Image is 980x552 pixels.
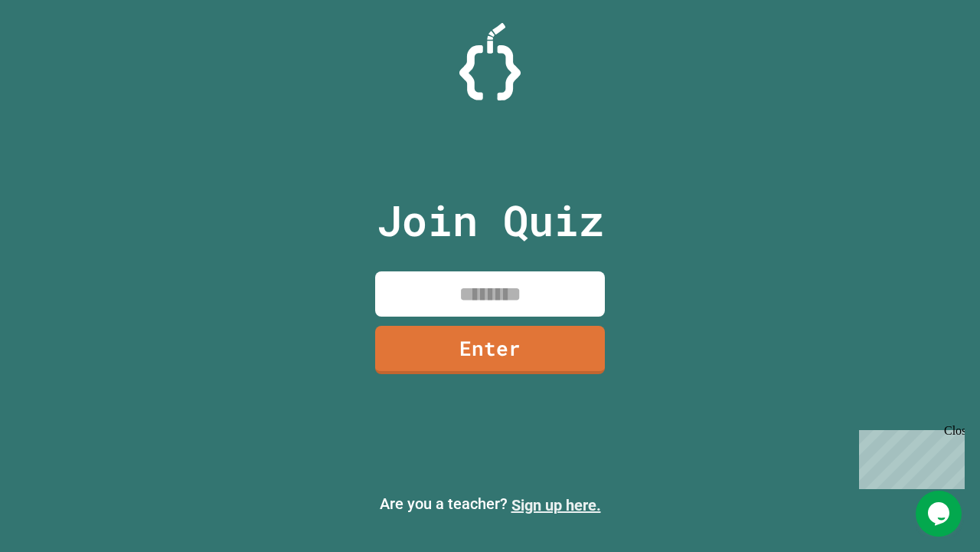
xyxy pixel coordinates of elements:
[459,23,521,100] img: Logo.svg
[6,6,106,97] div: Chat with us now!Close
[377,189,604,252] p: Join Quiz
[375,326,605,374] a: Enter
[12,492,968,517] p: Are you a teacher?
[916,491,965,537] iframe: chat widget
[853,424,965,489] iframe: chat widget
[511,496,601,514] a: Sign up here.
